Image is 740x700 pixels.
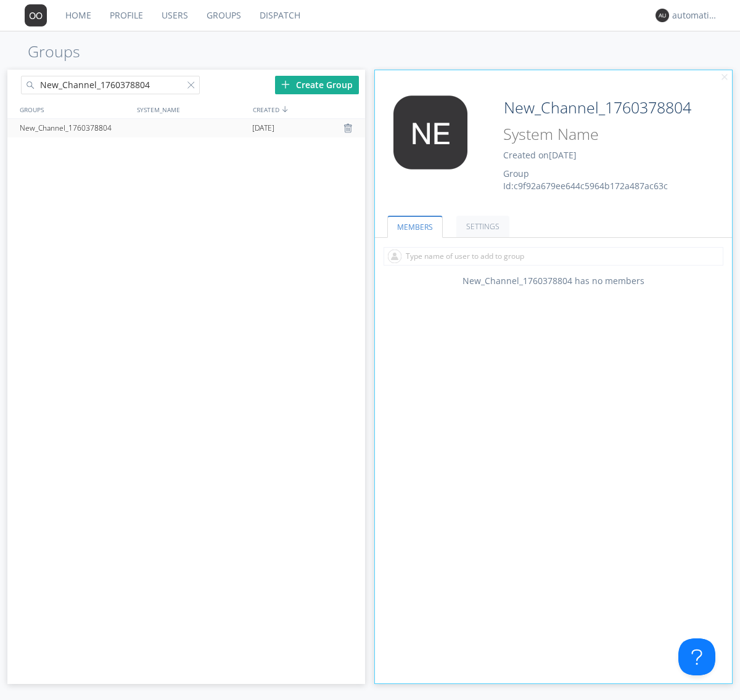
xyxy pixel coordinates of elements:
img: 373638.png [25,4,47,26]
span: [DATE] [549,149,577,161]
iframe: Toggle Customer Support [678,638,715,675]
img: plus.svg [281,80,290,89]
span: Created on [503,149,577,161]
input: Type name of user to add to group [384,247,723,266]
input: Group Name [499,96,698,120]
div: New_Channel_1760378804 has no members [375,275,733,287]
div: Create Group [275,76,359,94]
input: Search groups [21,76,200,94]
span: Group Id: c9f92a679ee644c5964b172a487ac63c [503,168,668,192]
div: GROUPS [17,100,131,118]
img: 373638.png [656,9,669,22]
div: automation+dispatcher0014 [672,9,718,22]
div: SYSTEM_NAME [134,100,250,118]
span: [DATE] [252,119,274,137]
div: New_Channel_1760378804 [17,119,132,137]
a: MEMBERS [387,216,443,238]
img: cancel.svg [720,73,729,82]
a: New_Channel_1760378804[DATE] [7,119,365,137]
div: CREATED [250,100,366,118]
img: 373638.png [384,96,477,169]
a: SETTINGS [456,216,509,237]
input: System Name [499,123,698,146]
